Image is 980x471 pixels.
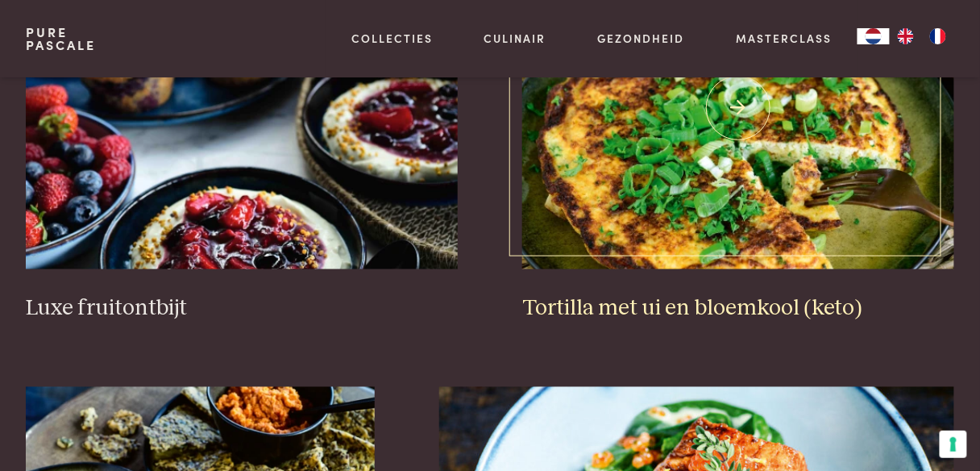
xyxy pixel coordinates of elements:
a: EN [890,28,922,44]
h3: Luxe fruitontbijt [26,295,458,323]
ul: Language list [890,28,954,44]
a: Gezondheid [598,30,685,47]
a: Masterclass [736,30,832,47]
a: FR [922,28,954,44]
a: Collecties [351,30,433,47]
button: Uw voorkeuren voor toestemming voor trackingtechnologieën [940,431,967,458]
div: Language [857,28,890,44]
a: Culinair [484,30,546,47]
h3: Tortilla met ui en bloemkool (keto) [522,295,954,323]
aside: Language selected: Nederlands [857,28,954,44]
a: NL [857,28,890,44]
a: PurePascale [26,26,96,52]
